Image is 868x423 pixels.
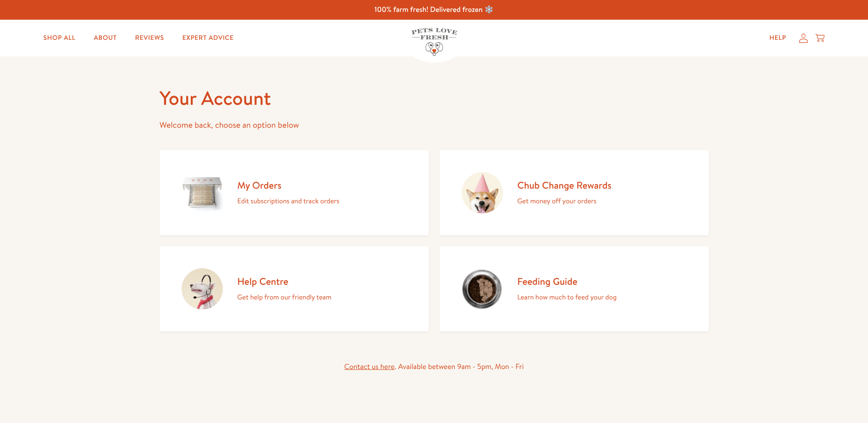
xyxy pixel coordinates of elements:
a: Shop All [36,29,83,47]
a: Help Centre Get help from our friendly team [160,246,429,331]
p: Learn how much to feed your dog [518,291,617,303]
a: Expert Advice [175,29,241,47]
a: My Orders Edit subscriptions and track orders [160,150,429,235]
p: Get money off your orders [518,195,612,207]
img: Pets Love Fresh [411,28,457,56]
a: About [86,29,124,47]
h2: Feeding Guide [518,275,617,287]
h2: My Orders [237,179,340,191]
p: Edit subscriptions and track orders [237,195,340,207]
div: . Available between 9am - 5pm, Mon - Fri [160,361,709,373]
a: Reviews [128,29,171,47]
h2: Chub Change Rewards [518,179,612,191]
p: Get help from our friendly team [237,291,332,303]
h2: Help Centre [237,275,332,287]
a: Feeding Guide Learn how much to feed your dog [440,246,709,331]
a: Help [762,29,793,47]
a: Chub Change Rewards Get money off your orders [440,150,709,235]
p: Welcome back, choose an option below [160,118,709,132]
a: Contact us here [344,362,394,372]
h1: Your Account [160,86,709,111]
